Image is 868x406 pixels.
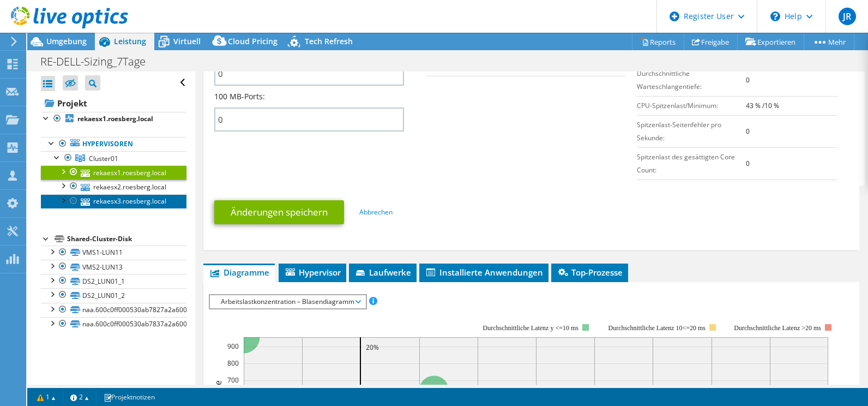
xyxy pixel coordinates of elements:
[637,96,746,115] td: CPU-Spitzenlast/Minimum:
[35,56,162,68] h1: RE-DELL-Sizing_7Tage
[637,147,746,180] td: Spitzenlast des gesättigten Core Count:
[29,390,63,404] a: 1
[746,101,779,110] b: 43 % /10 %
[46,36,87,46] span: Umgebung
[63,390,97,404] a: 2
[41,274,186,288] a: DS2_LUN01_1
[215,295,360,308] span: Arbeitslastkonzentration – Blasendiagramm
[839,8,856,25] span: JR
[557,267,623,278] span: Top-Prozesse
[359,207,393,217] a: Abbrechen
[77,114,153,123] b: rekaesx1.roesberg.local
[637,115,746,147] td: Spitzenlast-Seitenfehler pro Sekunde:
[41,112,186,126] a: rekaesx1.roesberg.local
[41,180,186,194] a: rekaesx2.roesberg.local
[41,246,186,260] a: VMS1-LUN11
[41,260,186,274] a: VMS2-LUN13
[41,94,186,112] a: Projekt
[67,232,186,246] div: Shared-Cluster-Disk
[41,165,186,180] a: rekaesx1.roesberg.local
[227,375,239,385] text: 700
[746,159,750,168] b: 0
[209,267,269,278] span: Diagramme
[737,33,804,50] a: Exportieren
[96,390,162,404] a: Projektnotizen
[305,36,353,46] span: Tech Refresh
[366,343,379,352] text: 20%
[41,151,186,165] a: Cluster01
[746,75,750,85] b: 0
[770,11,780,21] svg: \n
[89,154,118,163] span: Cluster01
[284,267,341,278] span: Hypervisor
[746,127,750,136] b: 0
[227,342,239,351] text: 900
[637,64,746,96] td: Durchschnittliche Warteschlangentiefe:
[227,359,239,368] text: 800
[608,324,706,332] tspan: Durchschnittliche Latenz 10<=20 ms
[425,267,543,278] span: Installierte Anwendungen
[734,324,822,332] text: Durchschnittliche Latenz >20 ms
[41,288,186,302] a: DS2_LUN01_2
[173,36,201,46] span: Virtuell
[804,33,854,50] a: Mehr
[214,91,265,102] label: 100 MB-Ports:
[632,33,684,50] a: Reports
[41,317,186,331] a: naa.600c0ff000530ab7837a2a6001000000
[41,194,186,208] a: rekaesx3.roesberg.local
[41,137,186,151] a: Hypervisoren
[684,33,738,50] a: Freigabe
[114,36,146,46] span: Leistung
[228,36,278,46] span: Cloud Pricing
[41,303,186,317] a: naa.600c0ff000530ab7827a2a6001000000
[214,200,344,224] a: Änderungen speichern
[354,267,411,278] span: Laufwerke
[483,324,579,332] tspan: Durchschnittliche Latenz y <=10 ms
